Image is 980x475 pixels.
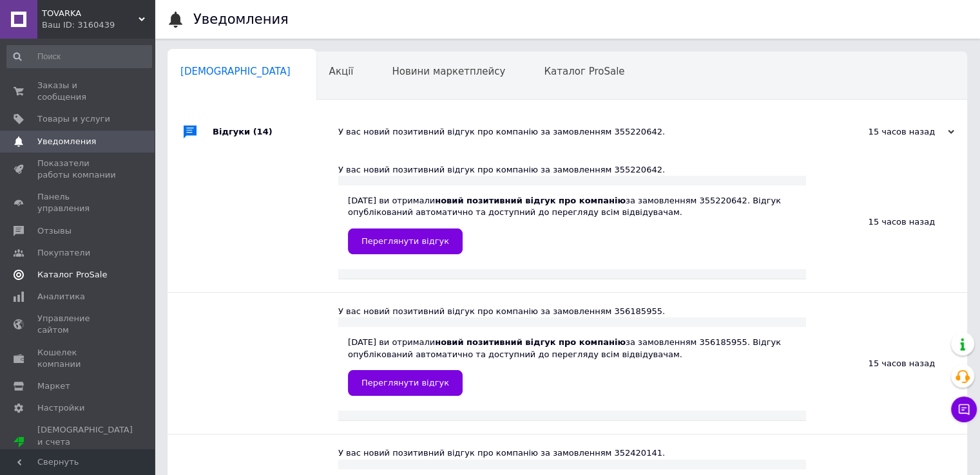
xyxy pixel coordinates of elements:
[361,236,449,246] span: Переглянути відгук
[348,195,796,254] div: [DATE] ви отримали за замовленням 355220642. Відгук опублікований автоматично та доступний до пер...
[180,66,291,77] span: [DEMOGRAPHIC_DATA]
[37,291,85,303] span: Аналитика
[348,228,463,254] a: Переглянути відгук
[37,313,119,336] span: Управление сайтом
[348,337,796,395] div: [DATE] ви отримали за замовленням 356185955. Відгук опублікований автоматично та доступний до пер...
[37,158,119,181] span: Показатели работы компании
[392,66,505,77] span: Новини маркетплейсу
[361,378,449,387] span: Переглянути відгук
[42,8,139,19] span: TOVARKA
[951,396,977,422] button: Чат с покупателем
[213,113,338,151] div: Відгуки
[37,424,133,460] span: [DEMOGRAPHIC_DATA] и счета
[338,306,806,317] div: У вас новий позитивний відгук про компанію за замовленням 356185955.
[37,247,90,259] span: Покупатели
[338,126,825,138] div: У вас новий позитивний відгук про компанію за замовленням 355220642.
[435,337,626,347] b: новий позитивний відгук про компанію
[338,164,806,176] div: У вас новий позитивний відгук про компанію за замовленням 355220642.
[6,45,152,68] input: Поиск
[37,347,119,370] span: Кошелек компании
[435,196,626,205] b: новий позитивний відгук про компанію
[37,380,70,392] span: Маркет
[37,136,96,147] span: Уведомления
[37,80,119,103] span: Заказы и сообщения
[825,126,954,138] div: 15 часов назад
[37,269,107,281] span: Каталог ProSale
[37,113,110,125] span: Товары и услуги
[193,12,289,27] h1: Уведомления
[37,448,133,460] div: Prom топ
[37,225,72,237] span: Отзывы
[806,151,967,292] div: 15 часов назад
[37,191,119,214] span: Панель управления
[329,66,354,77] span: Акції
[37,402,84,414] span: Настройки
[348,370,463,396] a: Переглянути відгук
[253,127,273,136] span: (14)
[338,447,806,459] div: У вас новий позитивний відгук про компанію за замовленням 352420141.
[42,19,155,31] div: Ваш ID: 3160439
[544,66,624,77] span: Каталог ProSale
[806,293,967,434] div: 15 часов назад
